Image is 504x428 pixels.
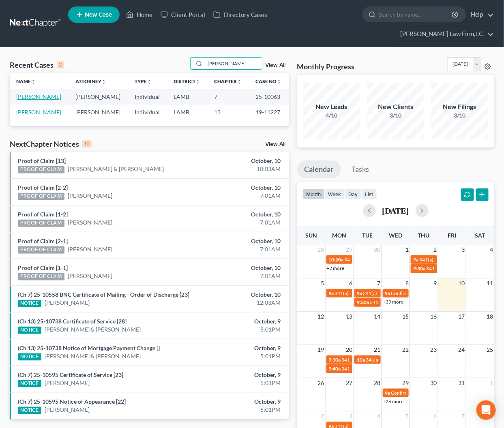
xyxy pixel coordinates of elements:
[199,192,281,200] div: 7:01AM
[332,232,346,239] span: Mon
[377,278,382,288] span: 7
[18,398,126,405] a: (Ch 7) 25-10595 Notice of Appearance [22]
[345,378,353,388] span: 27
[486,278,494,288] span: 11
[214,78,242,84] a: Chapterunfold_more
[373,345,382,355] span: 21
[317,378,325,388] span: 26
[249,89,289,104] td: 25-10063
[401,312,410,321] span: 15
[18,345,160,351] a: (Ch 13) 25-10738 Notice of Mortgage Payment Change []
[357,299,369,305] span: 9:30a
[345,345,353,355] span: 20
[373,312,382,321] span: 14
[18,380,41,387] div: NOTICE
[57,61,64,68] div: 2
[277,79,282,84] i: unfold_more
[396,27,494,41] a: [PERSON_NAME] Law Firm, LC
[199,299,281,307] div: 12:03AM
[45,406,90,414] a: [PERSON_NAME]
[75,78,106,84] a: Attorneyunfold_more
[317,245,325,255] span: 28
[489,245,494,255] span: 4
[345,188,362,199] button: day
[85,12,112,18] span: New Case
[45,379,90,387] a: [PERSON_NAME]
[373,378,382,388] span: 28
[335,290,413,296] span: 341(a) meeting for [PERSON_NAME]
[389,232,402,239] span: Wed
[357,290,362,296] span: 9a
[325,188,345,199] button: week
[413,257,418,263] span: 9a
[458,345,466,355] span: 24
[458,278,466,288] span: 10
[320,278,325,288] span: 5
[208,89,249,104] td: 7
[167,105,208,120] td: LAMB
[345,257,423,263] span: 341(a) meeting for [PERSON_NAME]
[209,7,271,22] a: Directory Cases
[237,79,242,84] i: unfold_more
[383,398,404,404] a: +26 more
[362,188,377,199] button: list
[348,278,353,288] span: 6
[199,165,281,173] div: 10:03AM
[68,165,164,173] a: [PERSON_NAME] & [PERSON_NAME]
[405,278,410,288] span: 8
[413,265,425,272] span: 9:30a
[199,317,281,325] div: October, 9
[303,188,325,199] button: month
[10,60,64,70] div: Recent Cases
[345,160,377,178] a: Tasks
[199,264,281,272] div: October, 10
[329,257,344,263] span: 10:20a
[458,312,466,321] span: 17
[401,345,410,355] span: 22
[69,105,128,120] td: [PERSON_NAME]
[431,111,488,120] div: 3/10
[18,184,68,191] a: Proof of Claim [2-2]
[467,7,494,22] a: Help
[195,79,200,84] i: unfold_more
[18,291,189,298] a: (Ch 7) 25-10558 BNC Certificate of Mailing - Order of Discharge [23]
[199,291,281,299] div: October, 10
[31,79,36,84] i: unfold_more
[128,105,167,120] td: Individual
[18,238,68,244] a: Proof of Claim [2-1]
[327,265,345,271] a: +2 more
[317,345,325,355] span: 19
[342,366,420,372] span: 341(a) meeting for [PERSON_NAME]
[362,232,373,239] span: Tue
[82,140,92,148] div: 10
[430,378,438,388] span: 30
[382,206,409,215] h2: [DATE]
[377,411,382,421] span: 4
[199,352,281,360] div: 5:01PM
[430,312,438,321] span: 16
[342,357,420,363] span: 341(a) meeting for [PERSON_NAME]
[383,299,404,305] a: +39 more
[69,89,128,104] td: [PERSON_NAME]
[433,411,438,421] span: 6
[303,102,360,111] div: New Leads
[297,160,341,178] a: Calendar
[205,58,262,69] input: Search by name...
[489,378,494,388] span: 1
[419,257,498,263] span: 341(a) meeting for [PERSON_NAME]
[329,357,341,363] span: 9:30a
[199,371,281,379] div: October, 9
[68,218,113,227] a: [PERSON_NAME]
[367,102,424,111] div: New Clients
[433,278,438,288] span: 9
[475,232,485,239] span: Sat
[18,193,64,200] div: PROOF OF CLAIM
[199,184,281,192] div: October, 10
[18,327,41,334] div: NOTICE
[379,7,453,22] input: Search by name...
[357,357,365,363] span: 10a
[486,345,494,355] span: 25
[266,141,286,147] a: View All
[18,246,64,254] div: PROOF OF CLAIM
[16,109,61,116] a: [PERSON_NAME]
